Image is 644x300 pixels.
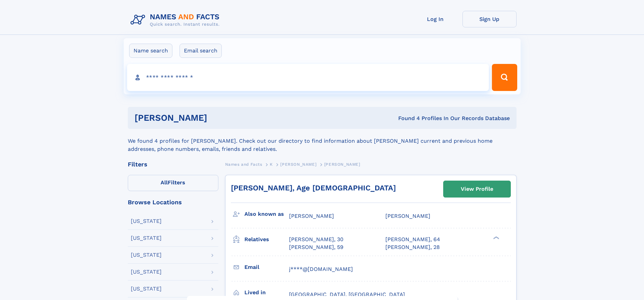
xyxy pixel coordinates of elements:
[270,162,273,167] span: K
[270,160,273,168] a: K
[444,181,510,197] a: View Profile
[231,184,396,192] a: [PERSON_NAME], Age [DEMOGRAPHIC_DATA]
[461,181,493,197] div: View Profile
[303,115,510,122] div: Found 4 Profiles In Our Records Database
[127,64,489,91] input: search input
[244,208,289,220] h3: Also known as
[244,261,289,273] h3: Email
[492,236,500,240] div: ❯
[280,160,316,168] a: [PERSON_NAME]
[128,199,218,205] div: Browse Locations
[131,269,162,275] div: [US_STATE]
[129,44,172,58] label: Name search
[180,44,222,58] label: Email search
[128,175,218,191] label: Filters
[462,11,517,27] a: Sign Up
[244,234,289,245] h3: Relatives
[161,179,168,186] span: All
[131,218,162,224] div: [US_STATE]
[128,11,225,29] img: Logo Names and Facts
[289,236,343,243] a: [PERSON_NAME], 30
[289,244,343,251] a: [PERSON_NAME], 59
[131,252,162,258] div: [US_STATE]
[225,160,262,168] a: Names and Facts
[280,162,316,167] span: [PERSON_NAME]
[289,291,405,298] span: [GEOGRAPHIC_DATA], [GEOGRAPHIC_DATA]
[385,213,430,219] span: [PERSON_NAME]
[128,129,517,153] div: We found 4 profiles for [PERSON_NAME]. Check out our directory to find information about [PERSON_...
[385,244,440,251] a: [PERSON_NAME], 28
[131,286,162,292] div: [US_STATE]
[324,162,360,167] span: [PERSON_NAME]
[244,287,289,298] h3: Lived in
[135,114,303,122] h1: [PERSON_NAME]
[385,236,440,243] a: [PERSON_NAME], 64
[128,161,218,167] div: Filters
[492,64,517,91] button: Search Button
[408,11,462,27] a: Log In
[289,213,334,219] span: [PERSON_NAME]
[131,235,162,241] div: [US_STATE]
